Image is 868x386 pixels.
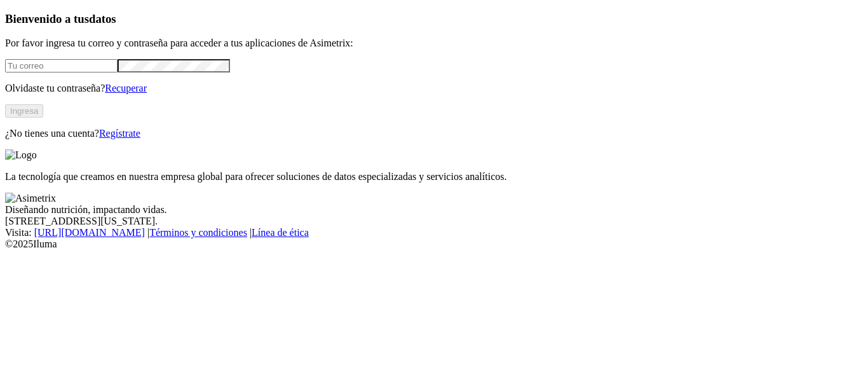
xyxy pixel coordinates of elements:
div: Visita : | | [5,227,863,238]
a: [URL][DOMAIN_NAME] [34,227,145,238]
img: Asimetrix [5,193,56,204]
img: Logo [5,149,37,161]
div: [STREET_ADDRESS][US_STATE]. [5,216,863,227]
p: Por favor ingresa tu correo y contraseña para acceder a tus aplicaciones de Asimetrix: [5,38,863,49]
a: Recuperar [105,83,147,93]
input: Tu correo [5,59,118,72]
div: © 2025 Iluma [5,238,863,250]
span: datos [89,12,116,25]
a: Términos y condiciones [149,227,247,238]
p: La tecnología que creamos en nuestra empresa global para ofrecer soluciones de datos especializad... [5,171,863,183]
a: Línea de ética [252,227,309,238]
button: Ingresa [5,104,43,118]
p: Olvidaste tu contraseña? [5,83,863,94]
a: Regístrate [99,128,140,139]
div: Diseñando nutrición, impactando vidas. [5,204,863,216]
p: ¿No tienes una cuenta? [5,128,863,139]
h3: Bienvenido a tus [5,12,863,26]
